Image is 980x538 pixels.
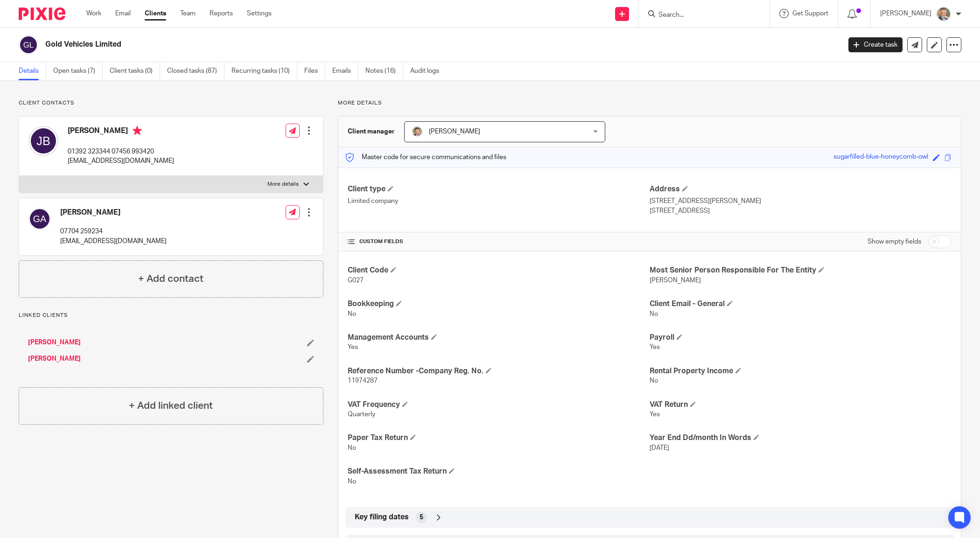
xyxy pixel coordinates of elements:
span: Quarterly [348,411,375,418]
a: Team [180,9,196,18]
a: Create task [848,37,903,52]
p: 01392 323344 07456 993420 [68,147,174,156]
a: Audit logs [410,62,446,80]
h4: Payroll [650,333,952,342]
h4: Self-Assessment Tax Return [348,467,650,476]
span: 5 [420,513,423,522]
p: Client contacts [19,99,323,107]
h4: Rental Property Income [650,366,952,376]
a: Clients [145,9,166,18]
span: No [348,478,356,485]
p: Master code for secure communications and files [345,153,506,162]
i: Primary [133,126,142,135]
a: Email [115,9,131,18]
a: Reports [210,9,233,18]
span: Yes [650,411,660,418]
input: Search [658,11,742,20]
p: Limited company [348,196,650,206]
a: Recurring tasks (10) [231,62,297,80]
h4: VAT Return [650,400,952,410]
span: Key filing dates [355,512,409,522]
span: [PERSON_NAME] [429,128,480,135]
p: 07704 259234 [60,227,167,236]
a: Details [19,62,46,80]
span: [PERSON_NAME] [650,277,701,284]
span: No [348,311,356,317]
img: High%20Res%20Andrew%20Price%20Accountants_Poppy%20Jakes%20photography-1109.jpg [936,7,951,21]
a: Closed tasks (87) [167,62,224,80]
h4: Management Accounts [348,333,650,342]
h4: VAT Frequency [348,400,650,410]
a: [PERSON_NAME] [28,354,81,363]
h4: CUSTOM FIELDS [348,238,650,245]
h4: [PERSON_NAME] [68,126,174,138]
span: Get Support [792,10,828,17]
a: Client tasks (0) [110,62,160,80]
h2: Gold Vehicles Limited [45,40,677,49]
h4: Client Code [348,266,650,275]
p: [PERSON_NAME] [880,9,931,18]
h4: Client type [348,184,650,194]
p: More details [338,99,961,107]
span: [DATE] [650,445,669,451]
p: [EMAIL_ADDRESS][DOMAIN_NAME] [60,237,167,246]
a: Emails [332,62,358,80]
h3: Client manager [348,127,395,136]
div: sugarfilled-blue-honeycomb-owl [833,152,928,163]
h4: Client Email - General [650,299,952,309]
h4: Most Senior Person Responsible For The Entity [650,266,952,275]
p: [EMAIL_ADDRESS][DOMAIN_NAME] [68,156,174,166]
a: [PERSON_NAME] [28,338,81,347]
img: High%20Res%20Andrew%20Price%20Accountants_Poppy%20Jakes%20photography-1118.jpg [412,126,423,137]
p: Linked clients [19,312,323,319]
p: More details [267,181,299,188]
label: Show empty fields [868,237,921,246]
img: Pixie [19,7,65,20]
p: [STREET_ADDRESS][PERSON_NAME] [650,196,952,206]
span: G027 [348,277,364,284]
span: No [650,311,658,317]
img: svg%3E [28,126,58,156]
h4: + Add linked client [129,398,213,413]
a: Settings [247,9,272,18]
h4: Year End Dd/month In Words [650,433,952,443]
img: svg%3E [19,35,38,55]
a: Work [86,9,101,18]
p: [STREET_ADDRESS] [650,206,952,216]
a: Files [304,62,325,80]
a: Open tasks (7) [53,62,103,80]
span: Yes [348,344,358,350]
span: 11974287 [348,377,378,384]
h4: Address [650,184,952,194]
img: svg%3E [28,208,51,230]
span: Yes [650,344,660,350]
h4: Bookkeeping [348,299,650,309]
span: No [348,445,356,451]
a: Notes (16) [365,62,403,80]
h4: Paper Tax Return [348,433,650,443]
h4: + Add contact [138,272,203,286]
h4: [PERSON_NAME] [60,208,167,217]
h4: Reference Number -Company Reg. No. [348,366,650,376]
span: No [650,377,658,384]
